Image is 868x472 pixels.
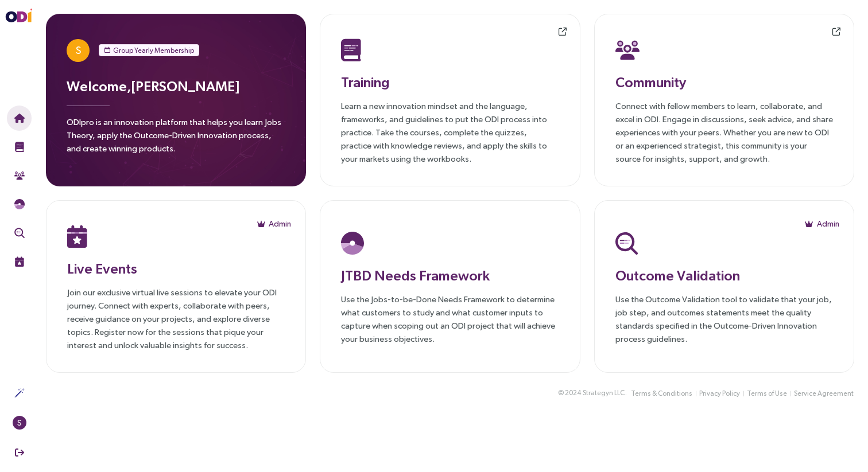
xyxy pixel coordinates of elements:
[7,134,32,159] button: Training
[615,99,833,165] p: Connect with fellow members to learn, collaborate, and excel in ODI. Engage in discussions, seek ...
[7,220,32,245] button: Outcome Validation
[341,265,559,286] h3: JTBD Needs Framework
[257,214,292,233] button: Admin
[805,214,840,233] button: Admin
[631,388,692,399] span: Terms & Conditions
[14,170,25,181] img: Community
[14,142,25,152] img: Training
[14,256,25,267] img: Live Events
[341,292,559,345] p: Use the Jobs-to-be-Done Needs Framework to determine what customers to study and what customer in...
[341,72,559,92] h3: Training
[747,388,787,399] span: Terms of Use
[793,388,854,400] button: Service Agreement
[7,440,32,465] button: Sign Out
[7,192,32,217] button: Needs Framework
[67,115,285,162] p: ODIpro is an innovation platform that helps you learn Jobs Theory, apply the Outcome-Driven Innov...
[558,387,627,399] div: © 2024 .
[14,199,25,209] img: JTBD Needs Framework
[583,388,625,399] span: Strategyn LLC
[113,45,194,56] span: Group Yearly Membership
[7,380,32,405] button: Actions
[341,99,559,165] p: Learn a new innovation mindset and the language, frameworks, and guidelines to put the ODI proces...
[699,388,741,400] button: Privacy Policy
[746,388,788,400] button: Terms of Use
[76,39,81,62] span: S
[7,249,32,274] button: Live Events
[7,106,32,131] button: Home
[615,232,638,255] img: Outcome Validation
[269,217,291,230] span: Admin
[14,388,25,398] img: Actions
[817,217,839,230] span: Admin
[7,163,32,188] button: Community
[67,286,285,352] p: Join our exclusive virtual live sessions to elevate your ODI journey. Connect with experts, colla...
[615,265,833,286] h3: Outcome Validation
[341,38,361,61] img: Training
[14,228,25,238] img: Outcome Validation
[630,388,693,400] button: Terms & Conditions
[615,38,640,61] img: Community
[615,292,833,345] p: Use the Outcome Validation tool to validate that your job, job step, and outcomes statements meet...
[615,72,833,92] h3: Community
[341,232,364,255] img: JTBD Needs Platform
[699,388,740,399] span: Privacy Policy
[794,388,854,399] span: Service Agreement
[17,416,22,430] span: S
[67,225,87,248] img: Live Events
[67,258,285,279] h3: Live Events
[67,76,285,96] h3: Welcome, [PERSON_NAME]
[582,387,625,399] button: Strategyn LLC
[7,410,32,435] button: S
